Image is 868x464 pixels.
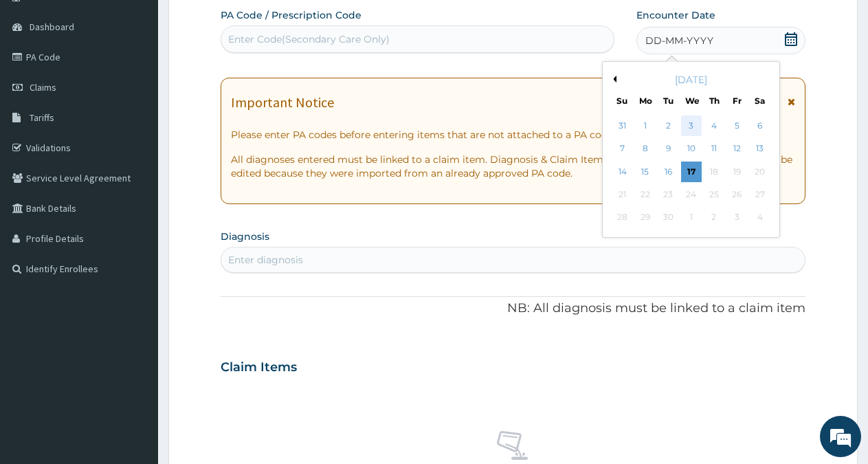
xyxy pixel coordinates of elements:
div: Choose Monday, September 15th, 2025 [635,162,656,182]
img: d_794563401_company_1708531726252_794563401 [25,69,56,103]
div: Choose Tuesday, September 2nd, 2025 [658,115,679,136]
span: DD-MM-YYYY [645,34,713,47]
div: Not available Friday, September 26th, 2025 [726,184,747,205]
div: Chat with us now [71,77,231,95]
div: Choose Saturday, September 13th, 2025 [750,139,770,159]
div: Not available Sunday, September 21st, 2025 [612,184,633,205]
div: Not available Sunday, September 28th, 2025 [612,208,633,228]
span: Tariffs [30,111,54,124]
div: Choose Saturday, September 6th, 2025 [750,115,770,136]
div: Not available Saturday, September 27th, 2025 [750,184,770,205]
div: Not available Wednesday, September 24th, 2025 [681,184,702,205]
div: Choose Monday, September 1st, 2025 [635,115,656,136]
div: Choose Tuesday, September 9th, 2025 [658,139,679,159]
div: Choose Sunday, August 31st, 2025 [612,115,633,136]
div: Enter diagnosis [228,253,303,267]
div: Not available Tuesday, September 30th, 2025 [658,208,679,228]
div: We [685,95,697,107]
div: Choose Sunday, September 7th, 2025 [612,139,633,159]
div: Not available Saturday, September 20th, 2025 [750,162,770,182]
div: Not available Saturday, October 4th, 2025 [750,208,770,228]
div: [DATE] [608,73,774,87]
div: Choose Sunday, September 14th, 2025 [612,162,633,182]
div: Choose Thursday, September 11th, 2025 [704,139,724,159]
div: Su [616,95,628,107]
div: Not available Thursday, September 18th, 2025 [704,162,724,182]
div: Choose Tuesday, September 16th, 2025 [658,162,679,182]
p: NB: All diagnosis must be linked to a claim item [221,300,805,318]
textarea: Type your message and hit 'Enter' [7,314,262,362]
div: Not available Monday, September 22nd, 2025 [635,184,656,205]
div: Not available Tuesday, September 23rd, 2025 [658,184,679,205]
div: Choose Thursday, September 4th, 2025 [704,115,724,136]
div: Choose Friday, September 5th, 2025 [726,115,747,136]
label: Diagnosis [221,230,269,243]
div: Choose Wednesday, September 10th, 2025 [681,139,702,159]
label: PA Code / Prescription Code [221,8,361,22]
div: Sa [755,95,766,107]
span: We're online! [80,142,190,281]
label: Encounter Date [636,8,715,22]
div: Mo [639,95,651,107]
div: Not available Wednesday, October 1st, 2025 [681,208,702,228]
p: Please enter PA codes before entering items that are not attached to a PA code [231,128,795,142]
div: Choose Monday, September 8th, 2025 [635,139,656,159]
div: Not available Thursday, October 2nd, 2025 [704,208,724,228]
div: Fr [731,95,743,107]
button: Previous Month [610,76,616,82]
span: Claims [30,81,56,93]
h1: Important Notice [231,95,334,110]
div: Choose Wednesday, September 3rd, 2025 [681,115,702,136]
div: Minimize live chat window [225,7,258,40]
div: Choose Friday, September 12th, 2025 [726,139,747,159]
p: All diagnoses entered must be linked to a claim item. Diagnosis & Claim Items that are visible bu... [231,153,795,180]
div: Tu [663,95,674,107]
div: Not available Monday, September 29th, 2025 [635,208,656,228]
div: Not available Thursday, September 25th, 2025 [704,184,724,205]
div: Not available Friday, September 19th, 2025 [726,162,747,182]
div: Not available Friday, October 3rd, 2025 [726,208,747,228]
div: Th [709,95,720,107]
div: Enter Code(Secondary Care Only) [228,32,390,46]
div: Choose Wednesday, September 17th, 2025 [681,162,702,182]
h3: Claim Items [221,360,297,375]
div: month 2025-09 [611,115,771,230]
span: Dashboard [30,21,74,33]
